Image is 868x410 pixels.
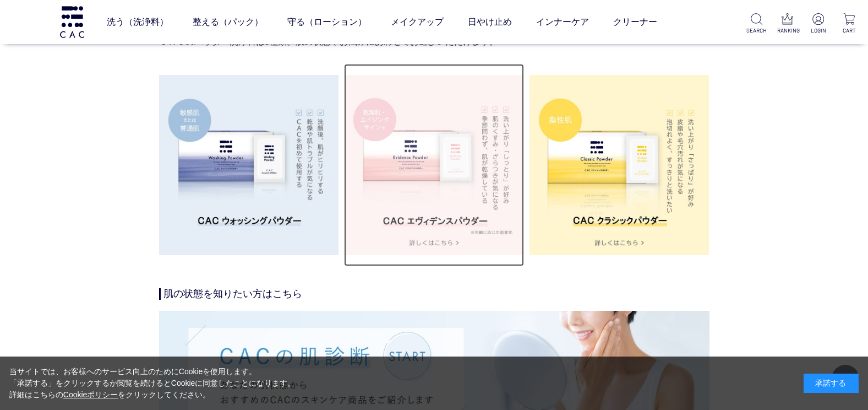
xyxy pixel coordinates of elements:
[804,374,859,393] div: 承諾する
[9,366,296,401] div: 当サイトでは、お客様へのサービス向上のためにCookieを使用します。 「承諾する」をクリックするか閲覧を続けるとCookieに同意したことになります。 詳細はこちらの をクリックしてください。
[58,6,86,37] img: logo
[107,7,168,37] a: 洗う（洗浄料）
[809,13,828,35] a: LOGIN
[613,7,657,37] a: クリーナー
[746,26,766,35] p: SEARCH
[391,7,444,37] a: メイクアップ
[63,390,118,399] a: Cookieポリシー
[777,13,797,35] a: RANKING
[839,13,859,35] a: CART
[529,75,709,255] img: クラシックパウダー
[809,26,828,35] p: LOGIN
[536,7,589,37] a: インナーケア
[159,288,709,300] h4: 肌の状態を知りたい方はこちら
[193,7,263,37] a: 整える（パック）
[746,13,766,35] a: SEARCH
[159,312,709,322] a: 肌診断
[777,26,797,35] p: RANKING
[287,7,367,37] a: 守る（ローション）
[468,7,512,37] a: 日やけ止め
[159,75,339,255] img: ウォッシングパウダー
[839,26,859,35] p: CART
[344,75,524,255] img: エヴィデンスパウダー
